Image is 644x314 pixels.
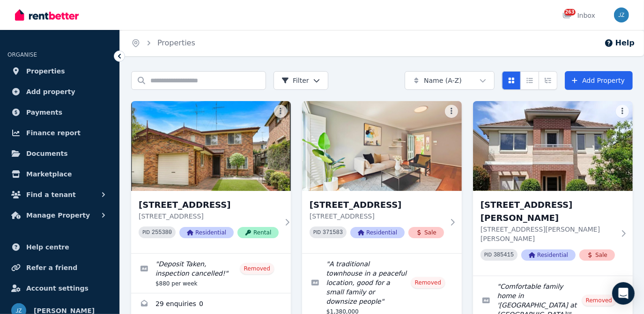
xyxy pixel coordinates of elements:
button: More options [616,105,629,118]
span: Find a tenant [26,189,76,200]
small: PID [142,230,150,235]
a: 2/23 Woodgrove Avenue, Cherrybrook[STREET_ADDRESS][STREET_ADDRESS]PID 255380ResidentialRental [131,101,291,253]
a: Properties [7,62,112,80]
button: More options [445,105,458,118]
img: RentBetter [15,8,79,22]
span: Residential [350,227,405,238]
button: Manage Property [7,206,112,225]
span: Account settings [26,283,89,294]
span: Refer a friend [26,262,77,273]
span: 263 [564,9,576,15]
span: Properties [26,66,65,77]
img: 4/130-132 Hampden Rd, Abbotsford [302,101,462,191]
span: Payments [26,107,62,118]
a: Help centre [7,238,112,256]
button: Filter [274,71,328,90]
small: PID [313,230,321,235]
nav: Breadcrumb [120,30,207,56]
div: Open Intercom Messenger [612,282,635,305]
span: Marketplace [26,168,72,180]
span: Help centre [26,241,69,253]
span: ORGANISE [7,51,37,58]
a: 6 Northcott Ave, Eastwood[STREET_ADDRESS][PERSON_NAME][STREET_ADDRESS][PERSON_NAME][PERSON_NAME]P... [473,101,633,276]
span: Residential [521,249,576,261]
a: Finance report [7,124,112,142]
a: Add property [7,82,112,101]
a: Documents [7,144,112,163]
span: Sale [408,227,444,238]
a: Properties [157,38,195,47]
button: Help [604,37,635,49]
button: Find a tenant [7,185,112,204]
span: Filter [281,76,309,85]
div: Inbox [563,11,595,20]
a: Edit listing: Deposit Taken, inspection cancelled! [131,254,291,293]
span: Residential [179,227,234,238]
span: Name (A-Z) [424,76,462,85]
a: Marketplace [7,165,112,183]
p: [STREET_ADDRESS][PERSON_NAME][PERSON_NAME] [481,225,615,243]
span: Add property [26,86,75,97]
code: 255380 [152,229,172,236]
img: 6 Northcott Ave, Eastwood [473,101,633,191]
span: Sale [579,249,615,261]
div: View options [502,71,557,90]
h3: [STREET_ADDRESS] [310,198,444,212]
span: Documents [26,148,68,159]
p: [STREET_ADDRESS] [139,212,279,221]
code: 371583 [323,229,343,236]
code: 385415 [494,252,514,258]
a: Add Property [565,71,633,90]
small: PID [484,252,492,257]
button: Expanded list view [539,71,557,90]
button: More options [274,105,287,118]
button: Card view [502,71,521,90]
span: Rental [237,227,279,238]
h3: [STREET_ADDRESS] [139,198,279,212]
button: Name (A-Z) [405,71,495,90]
img: Jenny Zheng [614,7,629,22]
a: Payments [7,103,112,122]
button: Compact list view [520,71,539,90]
span: Finance report [26,127,81,139]
a: 4/130-132 Hampden Rd, Abbotsford[STREET_ADDRESS][STREET_ADDRESS]PID 371583ResidentialSale [302,101,462,253]
a: Refer a friend [7,258,112,277]
p: [STREET_ADDRESS] [310,212,444,221]
img: 2/23 Woodgrove Avenue, Cherrybrook [131,101,291,191]
h3: [STREET_ADDRESS][PERSON_NAME] [481,198,615,225]
span: Manage Property [26,210,90,221]
a: Account settings [7,279,112,298]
